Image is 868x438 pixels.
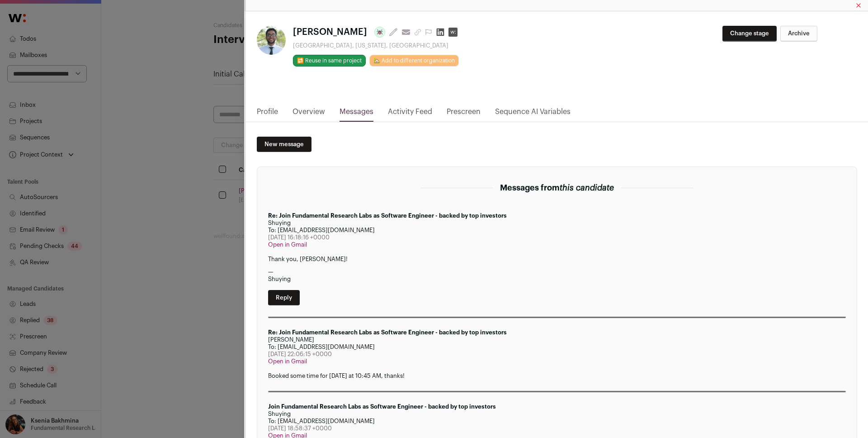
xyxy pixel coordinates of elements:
div: [DATE] 22:06:15 +0000 [268,351,846,358]
div: Join Fundamental Research Labs as Software Engineer - backed by top investors [268,403,846,410]
p: Thank you, [PERSON_NAME]! [268,256,846,263]
button: 🔂 Reuse in same project [293,55,366,67]
p: — Shuying [268,268,846,283]
button: Archive [780,26,817,42]
a: Profile [257,106,278,122]
div: Re: Join Fundamental Research Labs as Software Engineer - backed by top investors [268,212,846,219]
div: [DATE] 18:58:37 +0000 [268,425,846,432]
button: Change stage [722,26,777,42]
span: this candidate [560,184,614,192]
a: Reply [268,290,300,305]
a: Messages [340,106,373,122]
div: [DATE] 16:18:16 +0000 [268,234,846,241]
a: Prescreen [447,106,481,122]
div: To: [EMAIL_ADDRESS][DOMAIN_NAME] [268,227,846,234]
div: [PERSON_NAME] [268,336,846,343]
a: Activity Feed [388,106,432,122]
div: To: [EMAIL_ADDRESS][DOMAIN_NAME] [268,418,846,425]
div: [GEOGRAPHIC_DATA], [US_STATE], [GEOGRAPHIC_DATA] [293,42,461,49]
div: Re: Join Fundamental Research Labs as Software Engineer - backed by top investors [268,329,846,336]
div: Shuying [268,219,846,227]
a: Open in Gmail [268,242,307,248]
a: Overview [292,106,325,122]
h2: Messages from [500,181,614,194]
img: 222c787930b0c30069886216a06481d990c46a7d405b8ff697b42bd6ff1c5413 [257,26,286,55]
div: To: [EMAIL_ADDRESS][DOMAIN_NAME] [268,343,846,351]
div: Shuying [268,410,846,418]
a: New message [257,137,311,152]
a: Sequence AI Variables [495,106,571,122]
p: Booked some time for [DATE] at 10:45 AM, thanks! [268,372,846,380]
a: 🏡 Add to different organization [369,55,459,67]
a: Open in Gmail [268,358,307,364]
span: [PERSON_NAME] [293,26,367,38]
